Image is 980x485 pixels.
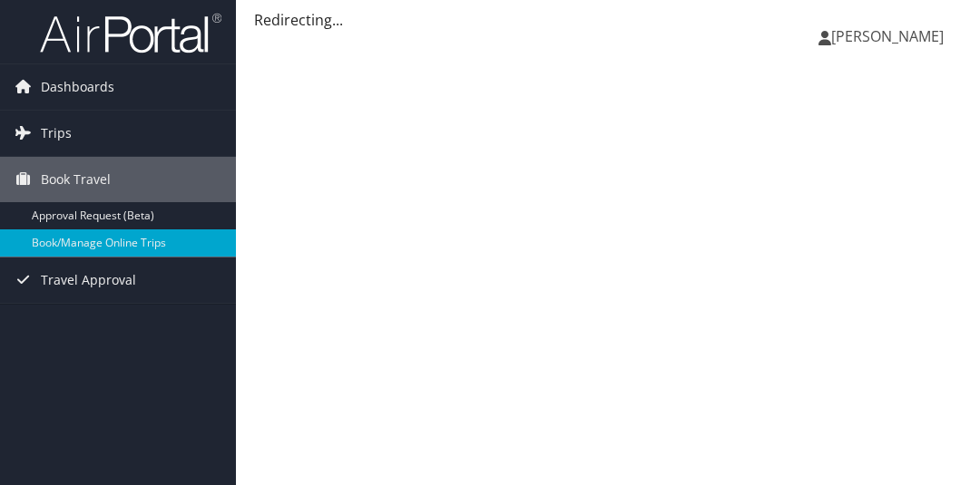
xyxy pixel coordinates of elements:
span: Travel Approval [41,257,136,303]
span: Dashboards [41,64,114,110]
img: airportal-logo.png [40,12,221,54]
span: [PERSON_NAME] [831,26,944,46]
span: Trips [41,111,72,156]
a: [PERSON_NAME] [818,9,962,63]
span: Book Travel [41,157,111,202]
div: Redirecting... [254,9,962,31]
